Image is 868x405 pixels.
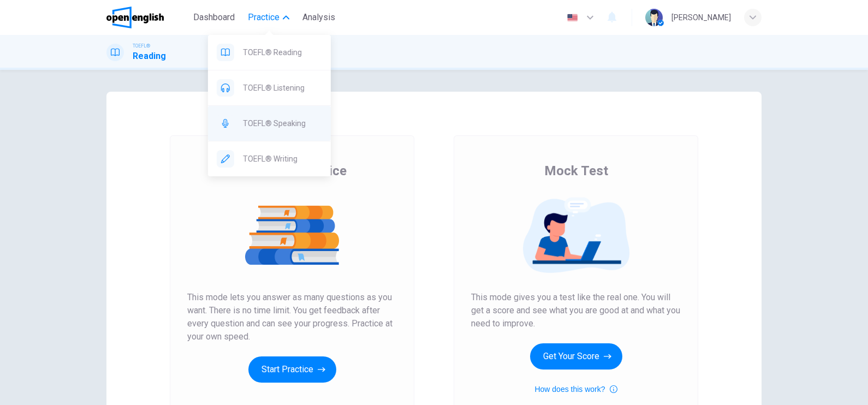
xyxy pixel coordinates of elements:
[243,117,322,130] span: TOEFL® Speaking
[106,7,189,28] a: OpenEnglish logo
[530,343,622,370] button: Get Your Score
[208,70,331,105] div: TOEFL® Listening
[193,11,235,24] span: Dashboard
[208,106,331,141] div: TOEFL® Speaking
[534,383,617,396] button: How does this work?
[302,11,335,24] span: Analysis
[471,291,681,330] span: This mode gives you a test like the real one. You will get a score and see what you are good at a...
[243,152,322,165] span: TOEFL® Writing
[133,50,166,63] h1: Reading
[106,7,164,28] img: OpenEnglish logo
[243,81,322,94] span: TOEFL® Listening
[243,46,322,59] span: TOEFL® Reading
[544,162,608,180] span: Mock Test
[208,35,331,70] div: TOEFL® Reading
[298,8,340,27] button: Analysis
[243,8,294,27] button: Practice
[208,141,331,176] div: TOEFL® Writing
[645,9,663,26] img: Profile picture
[566,14,579,22] img: en
[671,11,731,24] div: [PERSON_NAME]
[133,42,150,50] span: TOEFL®
[189,8,239,27] button: Dashboard
[248,11,280,24] span: Practice
[248,356,336,383] button: Start Practice
[187,291,397,343] span: This mode lets you answer as many questions as you want. There is no time limit. You get feedback...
